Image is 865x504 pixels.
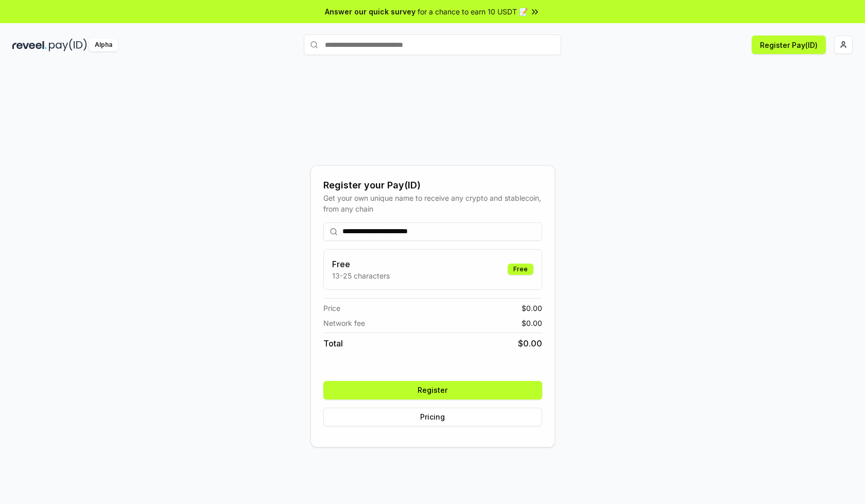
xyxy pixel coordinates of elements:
span: Total [323,337,343,350]
span: $ 0.00 [522,303,542,314]
p: 13-25 characters [332,270,390,281]
span: for a chance to earn 10 USDT 📝 [418,6,528,17]
div: Alpha [89,39,118,51]
div: Free [508,264,533,275]
h3: Free [332,258,390,270]
img: reveel_dark [12,39,47,51]
span: $ 0.00 [522,318,542,328]
span: $ 0.00 [518,337,542,350]
img: pay_id [49,39,87,51]
span: Network fee [323,318,365,328]
button: Register Pay(ID) [752,36,826,54]
div: Register your Pay(ID) [323,178,542,193]
span: Price [323,303,340,314]
button: Pricing [323,408,542,426]
button: Register [323,381,542,399]
span: Answer our quick survey [325,6,416,17]
div: Get your own unique name to receive any crypto and stablecoin, from any chain [323,193,542,214]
